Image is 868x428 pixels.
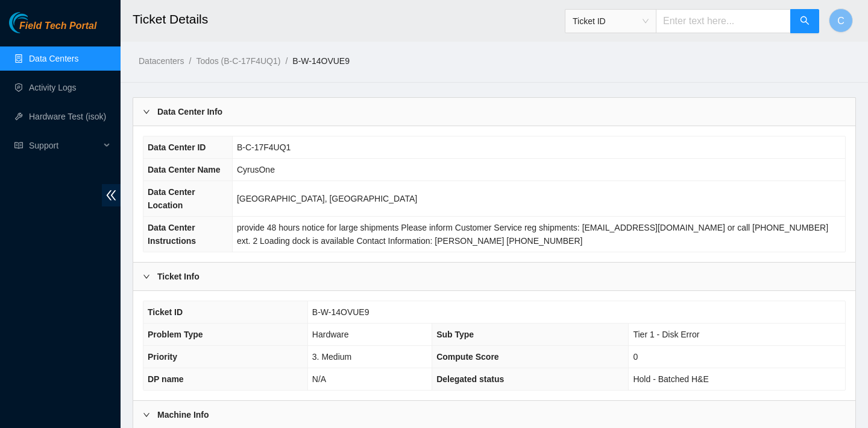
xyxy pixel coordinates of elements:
span: C [837,13,844,28]
button: search [790,9,819,33]
div: Ticket Info [133,263,855,290]
span: DP name [148,374,184,384]
span: Data Center Instructions [148,223,196,246]
a: Data Centers [29,54,78,63]
a: Akamai TechnologiesField Tech Portal [9,22,96,37]
span: right [143,108,150,115]
span: 0 [633,352,638,362]
span: Data Center Location [148,187,195,210]
span: [GEOGRAPHIC_DATA], [GEOGRAPHIC_DATA] [237,194,417,203]
span: search [800,16,810,27]
span: CyrusOne [237,165,275,174]
span: 3. Medium [312,352,351,362]
img: Akamai Technologies [9,12,61,33]
b: Machine Info [157,408,209,421]
span: Support [29,133,100,158]
input: Enter text here... [656,9,791,33]
span: Sub Type [436,330,474,339]
span: Tier 1 - Disk Error [633,330,699,339]
span: / [189,56,191,66]
span: Hold - Batched H&E [633,374,708,384]
span: Problem Type [148,330,203,339]
span: Data Center ID [148,142,206,152]
a: Todos (B-C-17F4UQ1) [196,56,280,66]
a: Datacenters [139,56,184,66]
span: B-W-14OVUE9 [312,307,370,317]
span: / [285,56,288,66]
span: Ticket ID [573,12,649,30]
span: right [143,273,150,280]
span: read [14,141,23,150]
a: Hardware Test (isok) [29,112,106,121]
span: right [143,411,150,418]
a: Activity Logs [29,83,77,92]
span: Priority [148,352,177,362]
b: Data Center Info [157,105,222,118]
div: Data Center Info [133,98,855,126]
span: Delegated status [436,374,504,384]
span: Field Tech Portal [19,21,96,32]
span: Compute Score [436,352,498,362]
span: B-C-17F4UQ1 [237,142,291,152]
span: Ticket ID [148,307,183,317]
span: double-left [102,184,121,206]
button: C [829,8,853,33]
span: Hardware [312,330,349,339]
a: B-W-14OVUE9 [292,56,350,66]
b: Ticket Info [157,270,200,283]
span: N/A [312,374,326,384]
span: Data Center Name [148,165,221,174]
span: provide 48 hours notice for large shipments Please inform Customer Service reg shipments: [EMAIL_... [237,223,828,246]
